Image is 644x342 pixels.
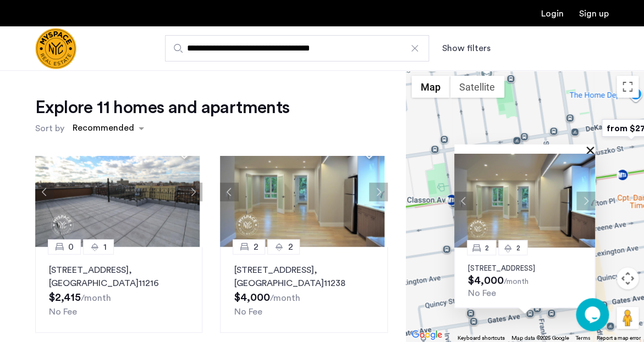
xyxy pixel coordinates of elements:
[234,263,373,290] p: [STREET_ADDRESS] 11238
[369,183,388,201] button: Next apartment
[288,240,293,254] span: 2
[409,328,445,342] img: Google
[49,292,81,303] span: $2,415
[504,278,529,285] sub: /month
[450,76,504,98] button: Show satellite imagery
[454,154,595,248] img: Apartment photo
[588,146,596,154] button: Close
[253,240,258,254] span: 2
[468,275,504,286] span: $4,000
[103,240,107,254] span: 1
[269,294,300,302] sub: /month
[541,9,564,18] a: Login
[49,307,77,316] span: No Fee
[165,35,429,61] input: Apartment Search
[454,191,473,210] button: Previous apartment
[220,137,384,247] img: af89ecc1-02ec-4b73-9198-5dcabcf3354e_638944969393827096.jpeg
[35,247,202,333] a: 01[STREET_ADDRESS], [GEOGRAPHIC_DATA]11216No Fee
[35,137,200,247] img: 1996_638270313702258605.png
[184,183,202,201] button: Next apartment
[35,28,76,69] a: Cazamio Logo
[35,97,289,119] h1: Explore 11 homes and apartments
[511,335,569,341] span: Map data ©2025 Google
[35,122,64,135] label: Sort by
[516,244,520,251] span: 2
[71,121,134,137] div: Recommended
[234,292,269,303] span: $4,000
[617,76,639,98] button: Toggle fullscreen view
[220,247,387,333] a: 22[STREET_ADDRESS], [GEOGRAPHIC_DATA]11238No Fee
[67,119,150,138] ng-select: sort-apartment
[468,289,496,298] span: No Fee
[468,264,581,273] p: [STREET_ADDRESS]
[411,76,450,98] button: Show street map
[617,267,639,289] button: Map camera controls
[576,298,611,331] iframe: chat widget
[617,307,639,329] button: Drag Pegman onto the map to open Street View
[220,183,239,201] button: Previous apartment
[35,28,76,69] img: logo
[458,334,505,342] button: Keyboard shortcuts
[579,9,609,18] a: Registration
[409,328,445,342] a: Open this area in Google Maps (opens a new window)
[35,183,54,201] button: Previous apartment
[81,294,111,302] sub: /month
[442,42,491,55] button: Show or hide filters
[68,240,74,254] span: 0
[576,334,590,342] a: Terms (opens in new tab)
[597,334,641,342] a: Report a map error
[576,191,595,210] button: Next apartment
[234,307,262,316] span: No Fee
[485,244,489,251] span: 2
[49,263,189,290] p: [STREET_ADDRESS] 11216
